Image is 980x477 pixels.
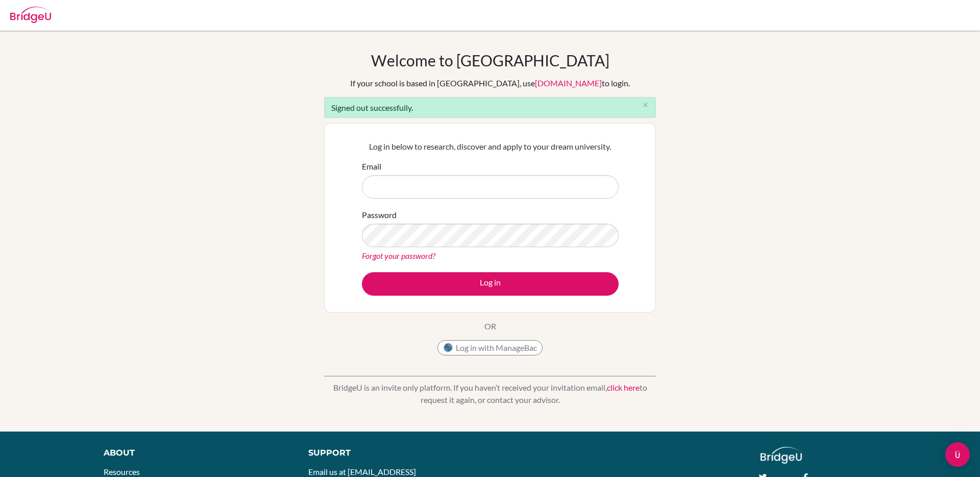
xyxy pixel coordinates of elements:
div: If your school is based in [GEOGRAPHIC_DATA], use to login. [350,77,630,89]
label: Email [362,160,381,173]
a: [DOMAIN_NAME] [535,78,602,88]
button: Close [635,98,655,113]
label: Password [362,209,397,221]
a: Forgot your password? [362,251,435,260]
a: click here [607,383,640,392]
img: Bridge-U [10,7,51,23]
img: logo_white@2x-f4f0deed5e89b7ecb1c2cc34c3e3d731f90f0f143d5ea2071677605dd97b5244.png [761,447,802,464]
div: Signed out successfully. [324,97,656,118]
div: Open Intercom Messenger [945,442,970,467]
p: OR [484,320,496,332]
button: Log in with ManageBac [437,340,543,355]
button: Log in [362,272,619,296]
i: close [642,101,649,109]
div: Support [308,447,478,459]
p: Log in below to research, discover and apply to your dream university. [362,140,619,153]
div: About [104,447,285,459]
h1: Welcome to [GEOGRAPHIC_DATA] [371,51,609,69]
p: BridgeU is an invite only platform. If you haven’t received your invitation email, to request it ... [324,381,656,406]
a: Resources [104,467,140,476]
